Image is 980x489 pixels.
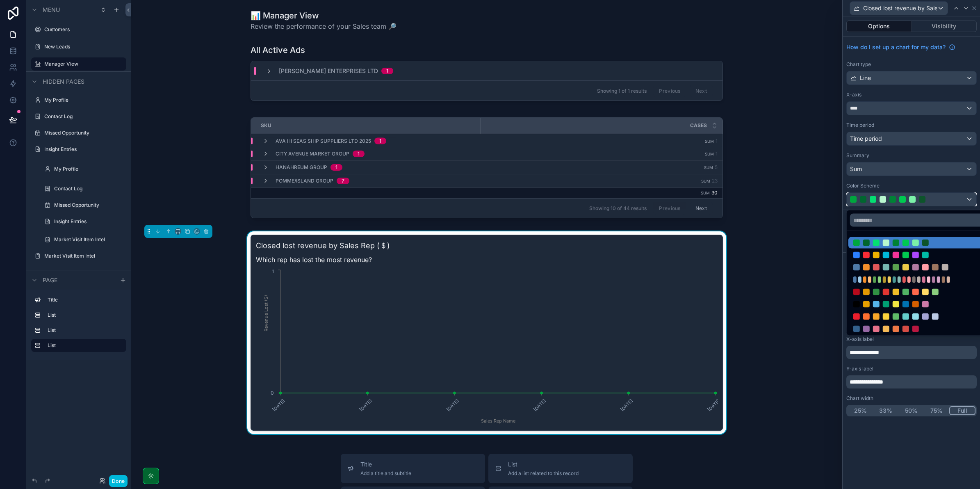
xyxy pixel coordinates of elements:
[44,97,121,103] label: My Profile
[26,290,131,360] div: scrollable content
[271,398,286,413] text: [DATE]
[716,151,718,157] span: 1
[256,268,718,425] div: chart
[54,185,121,192] label: Contact Log
[701,179,710,183] small: Sum
[711,190,718,196] span: 30
[44,26,121,33] label: Customers
[532,398,547,413] text: [DATE]
[276,164,327,171] span: Hanahreum Group
[379,138,381,144] div: 1
[341,454,485,483] button: TitleAdd a title and subtitle
[276,138,371,144] span: Ava Hi Seas Ship Suppliers Ltd 2025
[271,390,274,396] tspan: 0
[386,68,388,74] div: 1
[705,152,714,156] small: Sum
[508,470,579,477] span: Add a list related to this record
[48,327,120,334] label: List
[597,88,647,94] span: Showing 1 of 1 results
[279,67,378,75] span: [PERSON_NAME] Enterprises Ltd
[716,138,718,144] span: 1
[335,164,337,171] div: 1
[43,6,60,14] span: Menu
[54,236,121,243] label: Market Visit Item Intel
[445,398,460,413] text: [DATE]
[701,191,710,195] small: Sum
[342,178,344,184] div: 7
[109,475,128,487] button: Done
[256,255,718,265] span: Which rep has lost the most revenue?
[705,139,714,144] small: Sum
[360,470,411,477] span: Add a title and subtitle
[358,398,373,413] text: [DATE]
[358,151,360,157] div: 1
[272,268,274,274] tspan: 1
[704,165,713,170] small: Sum
[256,240,718,251] h3: Closed lost revenue by Sales Rep (＄)
[44,61,121,67] label: Manager View
[706,398,721,413] text: [DATE]
[44,113,121,120] label: Contact Log
[589,205,647,212] span: Showing 10 of 44 results
[261,122,271,129] span: SKU
[48,312,120,318] label: List
[508,460,579,468] span: List
[276,151,349,157] span: City Avenue Market Group
[690,122,707,129] span: Cases
[44,253,121,259] label: Market Visit Item Intel
[690,202,713,215] button: Next
[715,164,718,170] span: 5
[48,342,120,349] label: List
[276,178,333,184] span: Pomme/Island Group
[44,130,121,136] label: Missed Opportunity
[44,146,121,153] label: Insight Entries
[43,276,57,284] span: Page
[360,460,411,468] span: Title
[481,418,515,424] tspan: Sales Rep Name
[54,166,121,172] label: My Profile
[54,218,121,225] label: Insight Entries
[712,178,718,184] span: 23
[263,295,269,331] tspan: Revenue Lost ($)
[43,78,84,86] span: Hidden pages
[48,297,120,303] label: Title
[54,202,121,208] label: Missed Opportunity
[488,454,633,483] button: ListAdd a list related to this record
[44,43,121,50] label: New Leads
[619,398,634,413] text: [DATE]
